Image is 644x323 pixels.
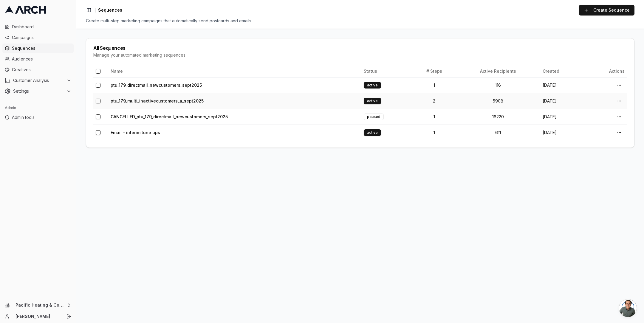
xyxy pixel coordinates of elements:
a: Dashboard [2,22,74,32]
a: ptu_179_directmail_newcustomers_sept2025 [111,83,202,88]
span: Sequences [98,7,122,13]
td: [DATE] [540,125,585,140]
span: Sequences [12,45,71,51]
a: ptu_179_multi_inactivecustomers_a_sept2025 [111,98,204,103]
span: Settings [13,88,64,94]
span: Creatives [12,67,71,73]
span: Dashboard [12,24,71,30]
td: 5908 [456,93,540,109]
th: Created [540,65,585,77]
span: Audiences [12,56,71,62]
a: [PERSON_NAME] [16,313,60,319]
div: Manage your automated marketing sequences [93,52,627,58]
span: Pacific Heating & Cooling [16,302,64,308]
th: Actions [585,65,627,77]
nav: breadcrumb [98,7,122,13]
div: Create multi-step marketing campaigns that automatically send postcards and emails [86,18,634,24]
div: Admin [2,103,74,113]
button: Settings [2,86,74,96]
td: [DATE] [540,77,585,93]
td: [DATE] [540,109,585,125]
th: Active Recipients [456,65,540,77]
td: 2 [413,93,456,109]
div: active [364,82,381,88]
span: Campaigns [12,35,71,41]
a: CANCELLED_ptu_179_directmail_newcustomers_sept2025 [111,114,228,119]
th: # Steps [413,65,456,77]
div: paused [364,114,384,120]
div: All Sequences [93,46,627,50]
a: Campaigns [2,33,74,42]
a: Email - interim tune ups [111,130,160,135]
div: active [364,98,381,104]
button: Customer Analysis [2,76,74,85]
button: Log out [65,312,73,321]
td: [DATE] [540,93,585,109]
a: Admin tools [2,113,74,122]
div: active [364,129,381,136]
td: 16220 [456,109,540,125]
td: 611 [456,125,540,140]
div: Open chat [619,299,637,317]
td: 116 [456,77,540,93]
td: 1 [413,125,456,140]
th: Name [108,65,361,77]
th: Status [361,65,413,77]
a: Sequences [2,44,74,53]
span: Customer Analysis [13,77,64,83]
td: 1 [413,109,456,125]
a: Audiences [2,54,74,64]
span: Admin tools [12,114,71,120]
a: Create Sequence [579,5,634,15]
td: 1 [413,77,456,93]
button: Pacific Heating & Cooling [2,300,74,310]
a: Creatives [2,65,74,74]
